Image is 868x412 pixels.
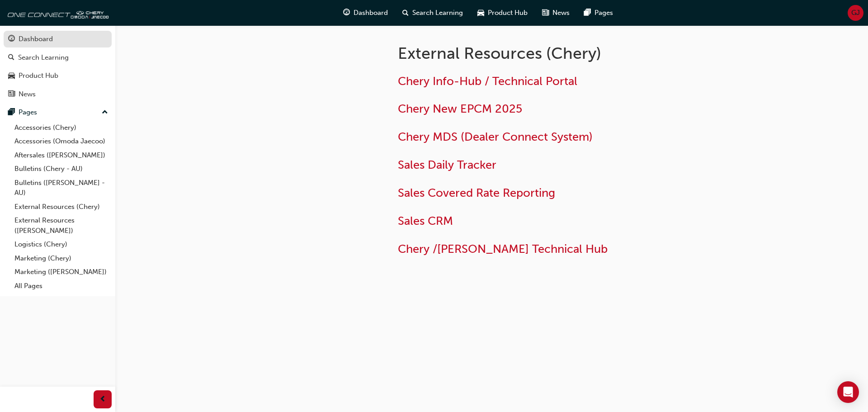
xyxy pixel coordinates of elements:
[5,4,108,22] img: oneconnect
[477,7,484,19] span: car-icon
[11,134,112,148] a: Accessories (Omoda Jaecoo)
[398,186,555,200] a: Sales Covered Rate Reporting
[8,109,15,117] span: pages-icon
[11,148,112,162] a: Aftersales ([PERSON_NAME])
[398,158,496,172] a: Sales Daily Tracker
[336,4,395,22] a: guage-iconDashboard
[19,89,36,99] div: News
[837,381,859,403] div: Open Intercom Messenger
[19,71,58,81] div: Product Hub
[552,8,570,18] span: News
[11,265,112,279] a: Marketing ([PERSON_NAME])
[4,86,112,103] a: News
[398,130,593,144] a: Chery MDS (Dealer Connect System)
[594,8,613,18] span: Pages
[8,54,14,62] span: search-icon
[11,200,112,214] a: External Resources (Chery)
[4,104,112,121] button: Pages
[8,90,15,99] span: news-icon
[577,4,620,22] a: pages-iconPages
[848,5,863,21] button: GJ
[102,107,108,118] span: up-icon
[11,251,112,265] a: Marketing (Chery)
[19,34,53,44] div: Dashboard
[398,242,608,256] a: Chery /[PERSON_NAME] Technical Hub
[18,52,69,63] div: Search Learning
[99,394,106,405] span: prev-icon
[4,31,112,47] a: Dashboard
[535,4,577,22] a: news-iconNews
[8,35,15,43] span: guage-icon
[11,176,112,200] a: Bulletins ([PERSON_NAME] - AU)
[402,7,409,19] span: search-icon
[11,279,112,293] a: All Pages
[4,67,112,84] a: Product Hub
[398,74,577,88] a: Chery Info-Hub / Technical Portal
[354,8,388,18] span: Dashboard
[8,72,15,80] span: car-icon
[11,162,112,176] a: Bulletins (Chery - AU)
[11,213,112,237] a: External Resources ([PERSON_NAME])
[488,8,528,18] span: Product Hub
[470,4,535,22] a: car-iconProduct Hub
[395,4,470,22] a: search-iconSearch Learning
[542,7,549,19] span: news-icon
[412,8,463,18] span: Search Learning
[4,29,112,104] button: DashboardSearch LearningProduct HubNews
[851,8,860,18] span: GJ
[11,121,112,135] a: Accessories (Chery)
[343,7,350,19] span: guage-icon
[398,102,522,116] a: Chery New EPCM 2025
[398,43,694,63] h1: External Resources (Chery)
[398,214,453,228] a: Sales CRM
[4,49,112,66] a: Search Learning
[19,107,37,118] div: Pages
[584,7,591,19] span: pages-icon
[11,237,112,251] a: Logistics (Chery)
